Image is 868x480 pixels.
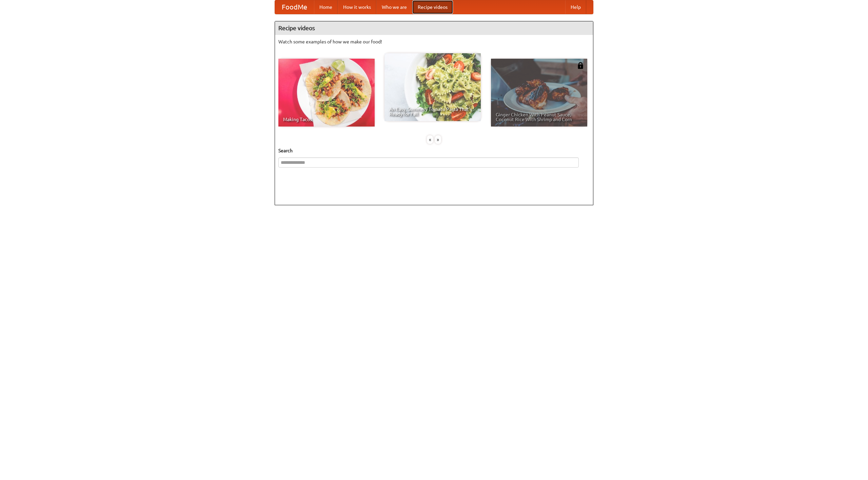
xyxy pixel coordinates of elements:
a: Recipe videos [412,0,453,14]
a: Who we are [376,0,412,14]
span: An Easy, Summery Tomato Pasta That's Ready for Fall [389,107,476,116]
a: Help [565,0,586,14]
h4: Recipe videos [275,21,593,35]
h5: Search [278,147,590,154]
a: Making Tacos [278,59,375,127]
span: Making Tacos [283,117,370,122]
a: Home [314,0,338,14]
a: FoodMe [275,0,314,14]
p: Watch some examples of how we make our food! [278,38,590,45]
a: How it works [338,0,376,14]
a: An Easy, Summery Tomato Pasta That's Ready for Fall [384,53,481,121]
img: 483408.png [577,62,584,69]
div: « [427,135,433,144]
div: » [435,135,441,144]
